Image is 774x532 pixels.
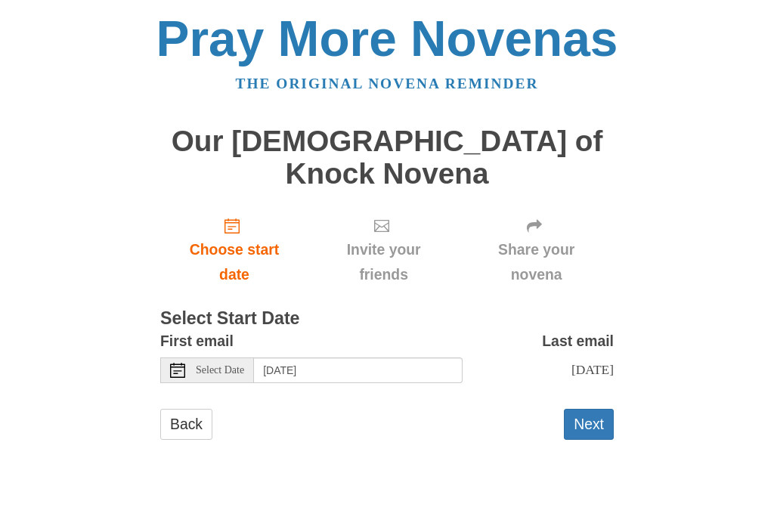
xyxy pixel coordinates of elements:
span: Choose start date [175,237,293,287]
a: Pray More Novenas [156,11,618,66]
a: Choose start date [160,205,308,295]
a: Back [160,409,212,440]
h1: Our [DEMOGRAPHIC_DATA] of Knock Novena [160,125,614,190]
div: Click "Next" to confirm your start date first. [308,205,459,295]
label: Last email [542,329,614,354]
div: Click "Next" to confirm your start date first. [459,205,614,295]
span: Select Date [196,365,244,376]
h3: Select Start Date [160,309,614,329]
span: Share your novena [474,237,599,287]
button: Next [564,409,614,440]
a: The original novena reminder [236,76,539,91]
span: Invite your friends [324,237,444,287]
span: [DATE] [571,362,614,377]
label: First email [160,329,234,354]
